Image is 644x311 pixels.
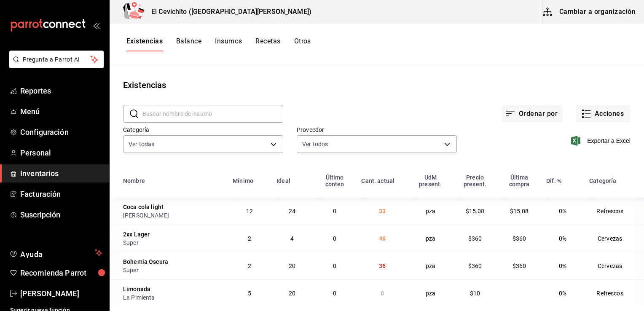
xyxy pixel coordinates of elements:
[20,106,102,117] span: Menú
[559,263,566,269] span: 0%
[123,203,164,211] div: Coca cola light
[20,248,91,258] span: Ayuda
[123,127,283,133] label: Categoría
[123,285,150,293] div: Limonada
[468,263,482,269] span: $360
[513,235,526,242] span: $360
[126,37,311,51] div: navigation tabs
[20,267,102,279] span: Recomienda Parrot
[123,177,145,184] div: Nombre
[559,290,566,297] span: 0%
[176,37,201,51] button: Balance
[559,235,566,242] span: 0%
[573,136,631,146] button: Exportar a Excel
[510,208,529,214] span: $15.08
[255,37,280,51] button: Recetas
[93,22,99,29] button: open_drawer_menu
[215,37,242,51] button: Insumos
[129,140,154,148] span: Ver todas
[589,177,616,184] div: Categoría
[233,177,253,184] div: Mínimo
[246,208,253,214] span: 12
[248,290,251,297] span: 5
[576,105,631,123] button: Acciones
[466,208,485,214] span: $15.08
[584,198,644,225] td: Refrescos
[468,235,482,242] span: $360
[289,208,295,214] span: 24
[413,174,448,188] div: UdM present.
[408,252,453,279] td: pza
[584,252,644,279] td: Cervezas
[20,209,102,220] span: Suscripción
[123,266,223,274] div: Super
[123,230,150,239] div: 2xx Lager
[20,168,102,179] span: Inventarios
[502,174,536,188] div: Última compra
[123,293,223,302] div: La Pimienta
[302,140,328,148] span: Ver todos
[333,263,336,269] span: 0
[289,290,295,297] span: 20
[294,37,311,51] button: Otros
[381,290,384,297] span: 0
[290,235,294,242] span: 4
[297,127,457,133] label: Proveedor
[289,263,295,269] span: 20
[123,79,166,91] div: Existencias
[379,208,386,214] span: 33
[248,263,251,269] span: 2
[458,174,492,188] div: Precio present.
[20,188,102,200] span: Facturación
[123,257,168,266] div: Bohemia Oscura
[123,239,223,247] div: Super
[20,126,102,138] span: Configuración
[20,288,102,299] span: [PERSON_NAME]
[333,208,336,214] span: 0
[333,290,336,297] span: 0
[546,177,561,184] div: Dif. %
[584,279,644,307] td: Refrescos
[379,263,386,269] span: 36
[513,263,526,269] span: $360
[559,208,566,214] span: 0%
[408,279,453,307] td: pza
[276,177,290,184] div: Ideal
[248,235,251,242] span: 2
[142,105,283,122] input: Buscar nombre de insumo
[20,147,102,158] span: Personal
[502,105,563,123] button: Ordenar por
[20,85,102,97] span: Reportes
[584,225,644,252] td: Cervezas
[126,37,163,51] button: Existencias
[9,51,104,68] button: Pregunta a Parrot AI
[145,7,311,17] h3: El Cevichito ([GEOGRAPHIC_DATA][PERSON_NAME])
[23,55,91,64] span: Pregunta a Parrot AI
[470,290,480,297] span: $10
[6,61,104,70] a: Pregunta a Parrot AI
[408,198,453,225] td: pza
[333,235,336,242] span: 0
[379,235,386,242] span: 46
[318,174,352,188] div: Último conteo
[361,177,394,184] div: Cant. actual
[408,225,453,252] td: pza
[123,211,223,220] div: [PERSON_NAME]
